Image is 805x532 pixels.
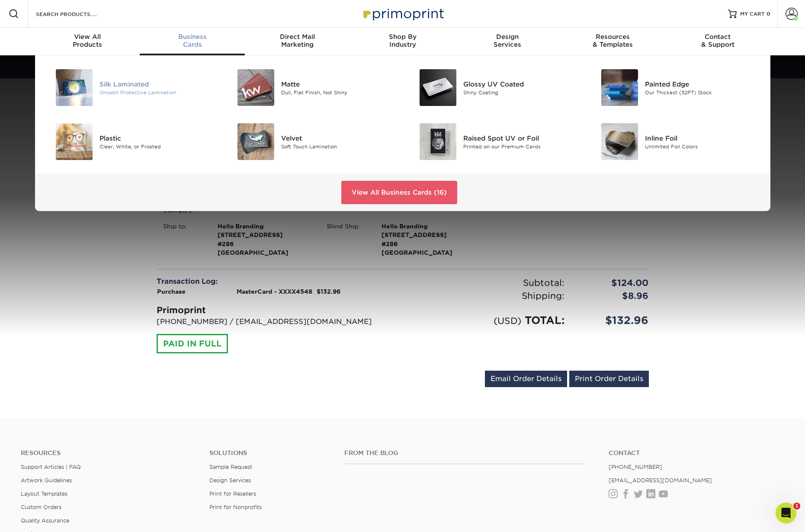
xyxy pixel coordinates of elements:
a: Painted Edge Business Cards Painted Edge Our Thickest (32PT) Stock [591,66,760,109]
h4: Solutions [209,449,331,457]
div: Cards [140,33,245,48]
span: Resources [560,33,665,41]
a: Shop ByIndustry [350,28,455,55]
img: Silk Laminated Business Cards [56,69,93,106]
img: Matte Business Cards [237,69,274,106]
div: PAID IN FULL [157,334,228,354]
span: Design [455,33,560,41]
a: Silk Laminated Business Cards Silk Laminated Smooth Protective Lamination [45,66,215,109]
div: Inline Foil [645,133,760,143]
a: Email Order Details [485,371,567,387]
a: Resources& Templates [560,28,665,55]
a: Layout Templates [21,490,67,497]
a: Sample Request [209,464,252,470]
img: Plastic Business Cards [56,123,93,160]
div: Dull, Flat Finish, Not Shiny [281,89,396,96]
div: Services [455,33,560,48]
h4: From the Blog [344,449,585,457]
a: Design Services [209,477,251,484]
span: 1 [793,503,800,510]
div: Unlimited Foil Colors [645,143,760,150]
div: & Templates [560,33,665,48]
a: Print for Resellers [209,490,256,497]
a: [PHONE_NUMBER] [609,464,662,470]
a: Glossy UV Coated Business Cards Glossy UV Coated Shiny Coating [409,66,578,109]
div: Soft Touch Lamination [281,143,396,150]
span: Shop By [350,33,455,41]
span: MY CART [740,10,765,18]
div: Our Thickest (32PT) Stock [645,89,760,96]
div: Raised Spot UV or Foil [463,133,578,143]
img: Glossy UV Coated Business Cards [420,69,456,106]
a: DesignServices [455,28,560,55]
img: Velvet Business Cards [237,123,274,160]
a: Direct MailMarketing [245,28,350,55]
a: Plastic Business Cards Plastic Clear, White, or Frosted [45,120,215,163]
div: Marketing [245,33,350,48]
a: BusinessCards [140,28,245,55]
div: Shiny Coating [463,89,578,96]
a: Raised Spot UV or Foil Business Cards Raised Spot UV or Foil Printed on our Premium Cards [409,120,578,163]
div: & Support [665,33,770,48]
div: Industry [350,33,455,48]
div: Clear, White, or Frosted [99,143,214,150]
span: Business [140,33,245,41]
a: Print for Nonprofits [209,504,262,510]
img: Inline Foil Business Cards [601,123,638,160]
iframe: Intercom live chat [776,503,796,523]
a: Artwork Guidelines [21,477,72,484]
a: Contact& Support [665,28,770,55]
div: Plastic [99,133,214,143]
a: Print Order Details [569,371,649,387]
div: Silk Laminated [99,79,214,89]
div: Matte [281,79,396,89]
a: Matte Business Cards Matte Dull, Flat Finish, Not Shiny [227,66,396,109]
span: View All [35,33,140,41]
a: View AllProducts [35,28,140,55]
a: Inline Foil Business Cards Inline Foil Unlimited Foil Colors [591,120,760,163]
div: Printed on our Premium Cards [463,143,578,150]
span: Contact [665,33,770,41]
img: Primoprint [359,4,446,23]
span: 0 [767,11,770,17]
div: Glossy UV Coated [463,79,578,89]
a: Contact [609,449,784,457]
a: View All Business Cards (16) [341,181,457,204]
a: [EMAIL_ADDRESS][DOMAIN_NAME] [609,477,712,484]
input: SEARCH PRODUCTS..... [35,9,119,19]
img: Raised Spot UV or Foil Business Cards [420,123,456,160]
a: Velvet Business Cards Velvet Soft Touch Lamination [227,120,396,163]
img: Painted Edge Business Cards [601,69,638,106]
div: Velvet [281,133,396,143]
span: Direct Mail [245,33,350,41]
div: Smooth Protective Lamination [99,89,214,96]
a: Support Articles | FAQ [21,464,81,470]
div: Painted Edge [645,79,760,89]
h4: Resources [21,449,196,457]
div: Products [35,33,140,48]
